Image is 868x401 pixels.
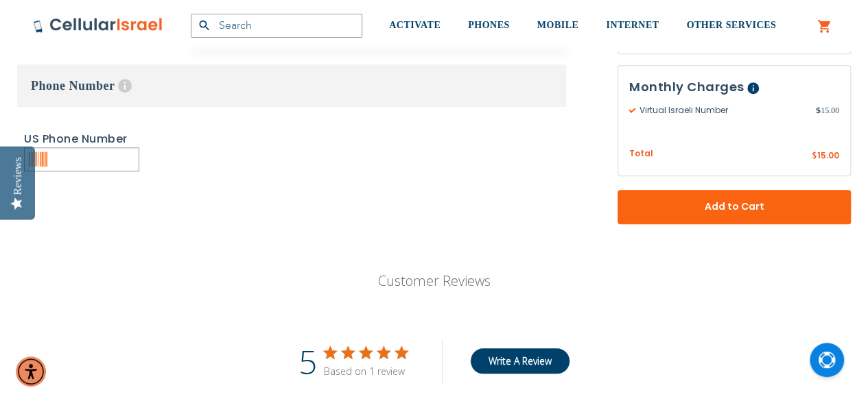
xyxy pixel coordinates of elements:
span: Add to Cart [663,199,806,214]
span: 15.00 [817,149,839,161]
button: Add to Cart [618,189,851,223]
span: MOBILE [537,20,579,30]
div: Based on 1 review [324,365,408,378]
img: Cellular Israel Logo [33,17,163,34]
span: $ [812,150,817,162]
span: $ [816,104,821,117]
span: OTHER SERVICES [686,20,776,30]
span: 15.00 [816,104,839,117]
a: US Phone Number [24,131,128,147]
span: ACTIVATE [389,20,441,30]
span: Help [747,82,759,94]
h3: Phone Number [17,64,566,107]
span: PHONES [468,20,510,30]
span: Total [629,147,653,160]
span: INTERNET [606,20,659,30]
div: Reviews [12,157,24,195]
p: Customer Reviews [284,271,584,290]
span: Virtual Israeli Number [629,104,816,117]
input: Please enter 9-10 digits or 17-20 digits. [24,147,139,171]
div: 5 out of 5 stars [324,346,408,359]
span: Help [118,79,132,93]
div: Accessibility Menu [16,356,46,387]
span: Monthly Charges [629,78,744,95]
input: Search [191,14,362,38]
div: 5 [298,338,317,384]
button: Write A Review [470,348,570,374]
